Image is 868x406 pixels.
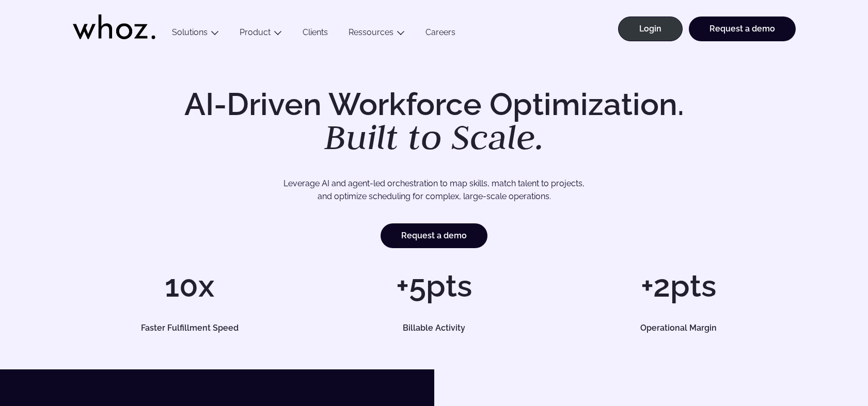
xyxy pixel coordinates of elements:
h1: +2pts [561,270,795,301]
h5: Billable Activity [329,324,540,332]
a: Ressources [349,27,393,37]
button: Ressources [338,27,415,41]
p: Leverage AI and agent-led orchestration to map skills, match talent to projects, and optimize sch... [109,177,760,203]
em: Built to Scale. [324,114,544,159]
h1: AI-Driven Workforce Optimization. [170,89,699,155]
a: Login [618,17,683,41]
a: Request a demo [689,17,796,41]
button: Product [229,27,292,41]
h5: Operational Margin [573,324,784,332]
a: Product [240,27,271,37]
h1: 10x [73,270,307,301]
a: Clients [292,27,338,41]
h5: Faster Fulfillment Speed [84,324,295,332]
a: Request a demo [381,223,487,248]
a: Careers [415,27,466,41]
h1: +5pts [317,270,551,301]
button: Solutions [162,27,229,41]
